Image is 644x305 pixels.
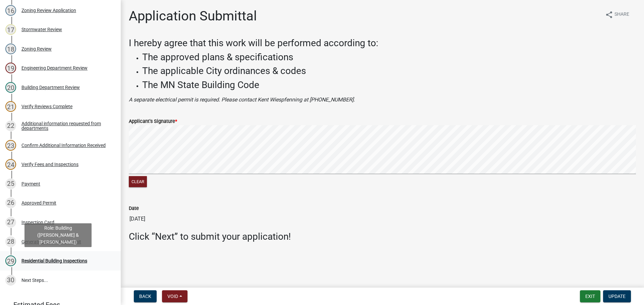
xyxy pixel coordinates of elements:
[5,44,16,54] div: 18
[134,290,157,302] button: Back
[603,290,631,302] button: Update
[5,159,16,170] div: 24
[162,290,187,302] button: Void
[167,294,178,299] span: Void
[129,231,636,242] h3: Click “Next” to submit your application!
[608,294,626,299] span: Update
[142,65,636,77] h3: The applicable City ordinances & codes
[5,236,16,247] div: 28
[129,8,257,24] h1: Application Submittal
[5,101,16,112] div: 21
[129,37,636,49] h3: I hereby agree that this work will be performed according to:
[21,220,54,225] div: Inspection Card
[5,5,16,16] div: 16
[21,239,81,244] div: Generate Stormwater Permit
[5,63,16,73] div: 19
[5,140,16,151] div: 23
[5,217,16,228] div: 27
[142,52,636,63] h3: The approved plans & specifications
[21,47,52,51] div: Zoning Review
[5,24,16,35] div: 17
[5,178,16,189] div: 25
[129,96,355,103] i: A separate electrical permit is required. Please contact Kent Wiespfenning at [PHONE_NUMBER].
[129,206,139,211] label: Date
[24,223,92,247] div: Role: Building ([PERSON_NAME] & [PERSON_NAME])
[21,162,78,167] div: Verify Fees and Inspections
[5,82,16,93] div: 20
[21,143,106,148] div: Confirm Additional Information Received
[21,181,40,186] div: Payment
[21,201,56,205] div: Approved Permit
[5,255,16,266] div: 29
[21,27,62,32] div: Stormwater Review
[142,79,636,91] h3: The MN State Building Code
[21,66,88,70] div: Engineering Department Review
[5,121,16,131] div: 22
[5,275,16,286] div: 30
[129,119,177,124] label: Applicant's Signature
[129,176,147,187] button: Clear
[5,198,16,208] div: 26
[21,8,76,13] div: Zoning Review Application
[21,121,110,131] div: Additional information requested from departments
[580,290,600,302] button: Exit
[21,104,72,109] div: Verify Reviews Complete
[605,11,613,19] i: share
[614,11,629,19] span: Share
[139,294,151,299] span: Back
[21,258,87,263] div: Residential Building Inspections
[600,8,635,21] button: shareShare
[21,85,80,90] div: Building Department Review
